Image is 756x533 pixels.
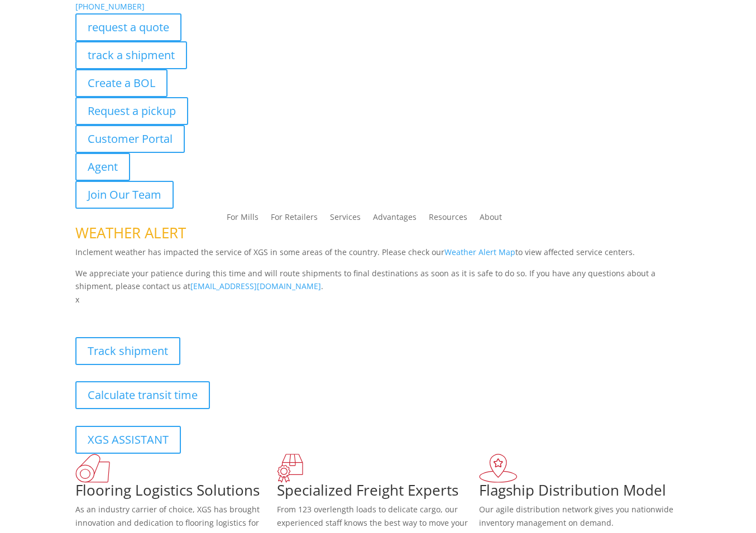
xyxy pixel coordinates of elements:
p: We appreciate your patience during this time and will route shipments to final destinations as so... [75,267,680,294]
a: Join Our Team [75,181,174,209]
a: Request a pickup [75,97,188,125]
a: request a quote [75,13,181,41]
a: Advantages [373,213,417,225]
a: Create a BOL [75,69,168,97]
a: Agent [75,153,130,181]
a: For Retailers [271,213,318,225]
a: Track shipment [75,337,180,365]
a: track a shipment [75,41,187,69]
a: [PHONE_NUMBER] [75,1,145,12]
a: For Mills [227,213,259,225]
img: xgs-icon-focused-on-flooring-red [277,454,303,483]
a: Services [330,213,361,225]
a: Customer Portal [75,125,185,153]
span: Our agile distribution network gives you nationwide inventory management on demand. [479,504,673,528]
img: xgs-icon-flagship-distribution-model-red [479,454,518,483]
a: About [480,213,502,225]
h1: Flagship Distribution Model [479,483,681,503]
a: Weather Alert Map [444,247,515,257]
p: x [75,293,680,306]
h1: Specialized Freight Experts [277,483,479,503]
p: Inclement weather has impacted the service of XGS in some areas of the country. Please check our ... [75,246,680,267]
a: Resources [429,213,467,225]
h1: Flooring Logistics Solutions [75,483,277,503]
a: [EMAIL_ADDRESS][DOMAIN_NAME] [190,281,321,291]
span: WEATHER ALERT [75,223,186,243]
a: XGS ASSISTANT [75,426,181,454]
img: xgs-icon-total-supply-chain-intelligence-red [75,454,110,483]
a: Calculate transit time [75,381,210,409]
b: Visibility, transparency, and control for your entire supply chain. [75,308,324,319]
